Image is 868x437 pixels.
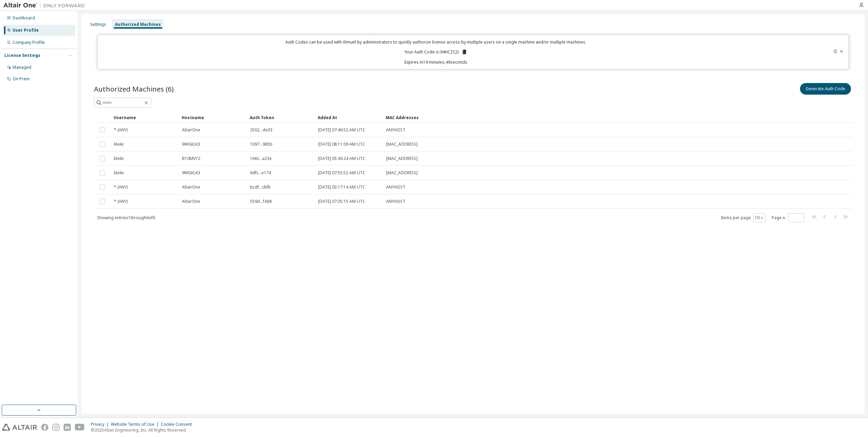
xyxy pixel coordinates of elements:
[111,422,161,427] div: Website Terms of Use
[318,184,365,190] span: [DATE] 03:17:14 AM UTC
[94,84,174,94] span: Authorized Machines (6)
[721,213,766,222] span: Items per page
[318,199,365,204] span: [DATE] 07:35:15 AM UTC
[250,184,271,190] span: bcdf...cbfb
[2,424,37,431] img: altair_logo.svg
[386,170,418,176] span: [MAC_ADDRESS]
[318,156,365,161] span: [DATE] 05:40:24 AM UTC
[800,83,851,95] button: Generate Auth Code
[114,142,124,147] span: kleikr
[64,424,71,431] img: linkedin.svg
[386,112,783,123] div: MAC Addresses
[386,127,405,133] span: ANYHOST
[13,15,35,21] div: Dashboard
[772,213,804,222] span: Page n.
[91,427,196,433] p: © 2025 Altair Engineering, Inc. All Rights Reserved.
[250,127,272,133] span: 2502...de33
[102,59,770,65] p: Expires in 14 minutes, 49 seconds
[91,422,111,427] div: Privacy
[13,28,39,33] div: User Profile
[182,199,200,204] span: AltairOne
[13,40,45,45] div: Company Profile
[52,424,60,431] img: instagram.svg
[3,2,88,9] img: Altair One
[114,127,128,133] span: * (ANY)
[755,215,764,221] button: 10
[386,142,418,147] span: [MAC_ADDRESS]
[114,156,124,161] span: kleikr
[404,49,467,55] p: Your Auth Code is: 94HCZCJS
[318,170,365,176] span: [DATE] 07:55:52 AM UTC
[250,112,312,123] div: Auth Token
[161,422,196,427] div: Cookie Consent
[13,76,30,82] div: On Prem
[318,112,380,123] div: Added At
[182,112,244,123] div: Hostname
[182,142,200,147] span: 9WGKLK3
[182,156,200,161] span: B10MVY2
[114,170,124,176] span: kleikr
[114,199,128,204] span: * (ANY)
[182,184,200,190] span: AltairOne
[386,184,405,190] span: ANYHOST
[250,199,272,204] span: 559d...f4d8
[250,156,272,161] span: 166c...a23e
[318,142,365,147] span: [DATE] 08:11:09 AM UTC
[318,127,365,133] span: [DATE] 07:46:52 AM UTC
[75,424,85,431] img: youtube.svg
[90,22,106,27] div: Settings
[114,184,128,190] span: * (ANY)
[4,53,40,58] div: License Settings
[115,22,161,27] div: Authorized Machines
[102,39,770,45] p: Auth Codes can be used with Almutil by administrators to quickly authorize license access by mult...
[97,215,155,221] span: Showing entries 1 through 6 of 6
[386,156,418,161] span: [MAC_ADDRESS]
[386,199,405,204] span: ANYHOST
[250,142,272,147] span: 1097...985b
[182,127,200,133] span: AltairOne
[114,112,176,123] div: Username
[250,170,271,176] span: 6dfc...e174
[13,65,31,70] div: Managed
[182,170,200,176] span: 9WGKLK3
[41,424,48,431] img: facebook.svg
